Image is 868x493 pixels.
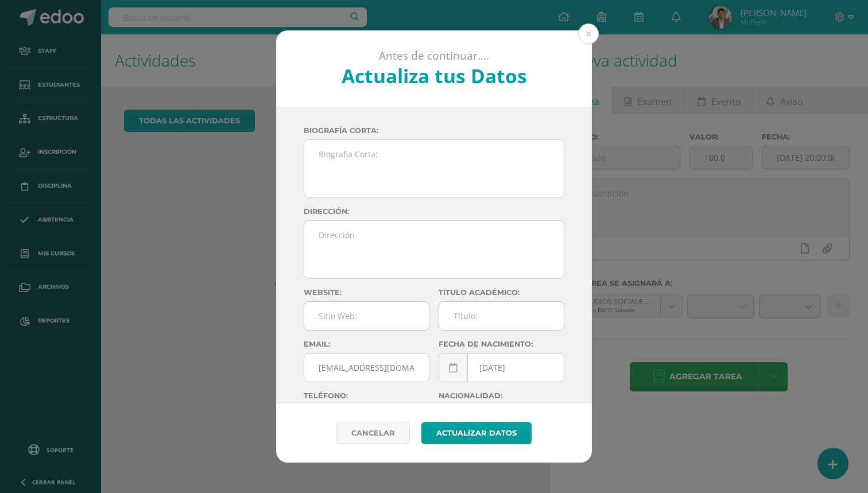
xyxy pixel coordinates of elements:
label: Teléfono: [304,391,429,400]
label: Website: [304,288,429,297]
a: Cancelar [336,422,410,444]
label: Título académico: [439,288,564,297]
input: Titulo: [439,302,564,330]
label: Dirección: [304,207,564,216]
label: Nacionalidad: [439,391,564,400]
button: Actualizar datos [421,422,532,444]
input: Fecha de Nacimiento: [439,354,564,382]
label: Email: [304,340,429,348]
label: Biografía corta: [304,126,564,135]
h2: Actualiza tus Datos [307,63,561,89]
p: Antes de continuar.... [307,49,561,63]
input: Correo Electronico: [304,354,429,382]
input: Sitio Web: [304,302,429,330]
label: Fecha de nacimiento: [439,340,564,348]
